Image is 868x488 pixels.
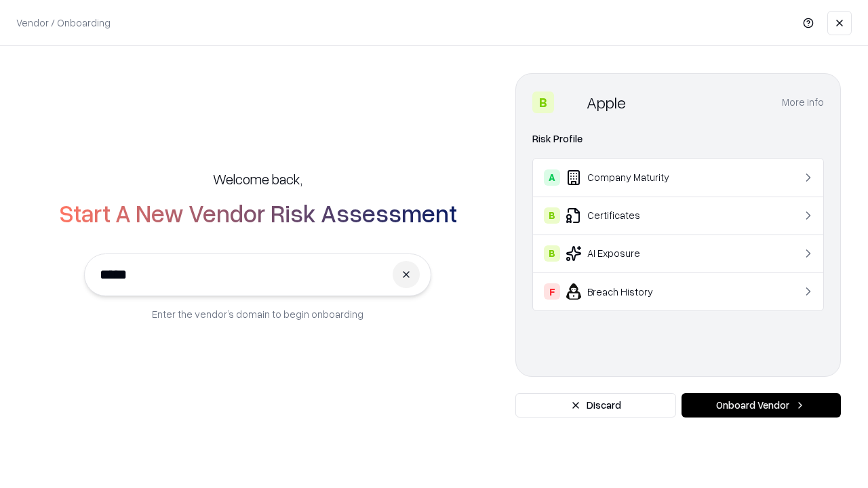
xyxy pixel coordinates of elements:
div: B [532,91,554,113]
h5: Welcome back, [213,169,302,188]
button: More info [782,90,824,115]
div: B [544,207,560,224]
button: Discard [515,393,676,418]
div: Risk Profile [532,131,824,147]
p: Enter the vendor’s domain to begin onboarding [152,307,363,321]
p: Vendor / Onboarding [16,16,111,30]
div: AI Exposure [544,245,764,262]
div: A [544,169,560,186]
div: F [544,283,560,300]
h2: Start A New Vendor Risk Assessment [59,199,457,226]
div: Apple [587,91,626,113]
button: Onboard Vendor [682,393,841,418]
div: Company Maturity [544,169,764,186]
div: Breach History [544,283,764,300]
img: Apple [559,91,581,113]
div: B [544,245,560,262]
div: Certificates [544,207,764,224]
